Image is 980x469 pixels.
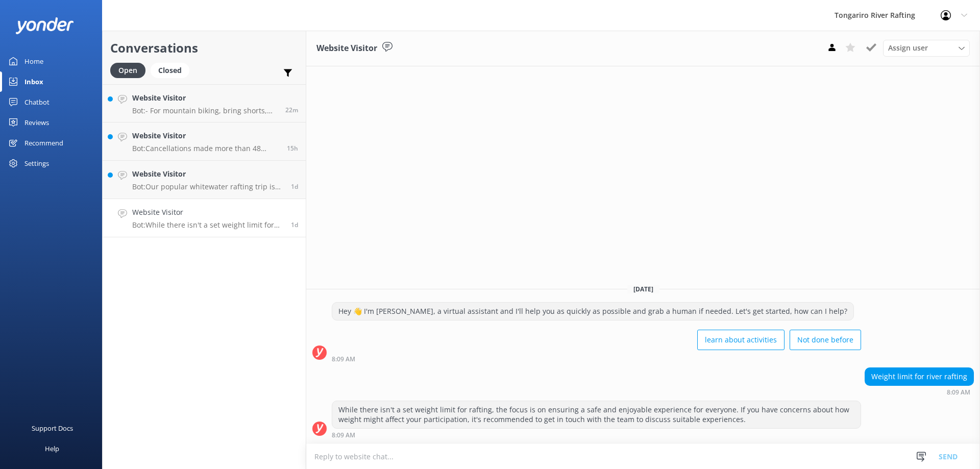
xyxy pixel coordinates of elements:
div: Assign User [883,40,970,56]
p: Bot: Cancellations made more than 48 hours before the trip departure are free, so you would recei... [132,144,279,153]
a: Website VisitorBot:While there isn't a set weight limit for rafting, the focus is on ensuring a s... [103,199,306,237]
img: yonder-white-logo.png [15,17,74,34]
span: Aug 31 2025 02:17pm (UTC +12:00) Pacific/Auckland [291,182,298,191]
a: Website VisitorBot:Our popular whitewater rafting trip is suitable for both inexperienced and exp... [103,161,306,199]
p: Bot: - For mountain biking, bring shorts, thermals, a windbreaker, a camera, and a water bottle. ... [132,106,278,115]
div: Support Docs [32,418,73,438]
div: Chatbot [24,92,50,112]
p: Bot: While there isn't a set weight limit for rafting, the focus is on ensuring a safe and enjoya... [132,220,283,230]
span: [DATE] [627,285,659,293]
h4: Website Visitor [132,130,279,141]
div: Aug 31 2025 08:09am (UTC +12:00) Pacific/Auckland [332,431,861,438]
p: Bot: Our popular whitewater rafting trip is suitable for both inexperienced and experienced paddl... [132,182,283,191]
h4: Website Visitor [132,168,283,180]
div: Help [45,438,59,459]
h4: Website Visitor [132,207,283,218]
span: Aug 31 2025 10:47pm (UTC +12:00) Pacific/Auckland [287,144,298,153]
span: Assign user [888,42,928,54]
button: Not done before [790,330,861,350]
strong: 8:09 AM [947,389,970,396]
span: Sep 01 2025 01:57pm (UTC +12:00) Pacific/Auckland [285,106,298,114]
div: Settings [24,153,49,174]
div: Aug 31 2025 08:09am (UTC +12:00) Pacific/Auckland [865,388,974,396]
a: Website VisitorBot:- For mountain biking, bring shorts, thermals, a windbreaker, a camera, and a ... [103,84,306,122]
strong: 8:09 AM [332,432,355,438]
div: Open [110,63,145,78]
h4: Website Visitor [132,92,278,104]
div: Weight limit for river rafting [865,368,973,385]
div: Hey 👋 I'm [PERSON_NAME], a virtual assistant and I'll help you as quickly as possible and grab a ... [332,303,853,320]
div: Inbox [24,71,43,92]
span: Aug 31 2025 08:09am (UTC +12:00) Pacific/Auckland [291,220,298,229]
div: Closed [151,63,189,78]
a: Website VisitorBot:Cancellations made more than 48 hours before the trip departure are free, so y... [103,122,306,161]
a: Closed [151,64,194,76]
button: learn about activities [697,330,785,350]
strong: 8:09 AM [332,356,355,362]
a: Open [110,64,151,76]
div: While there isn't a set weight limit for rafting, the focus is on ensuring a safe and enjoyable e... [332,401,861,428]
div: Recommend [24,133,63,153]
h2: Conversations [110,38,298,58]
div: Aug 31 2025 08:09am (UTC +12:00) Pacific/Auckland [332,355,861,362]
h3: Website Visitor [316,42,377,55]
div: Reviews [24,112,49,133]
div: Home [24,51,43,71]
